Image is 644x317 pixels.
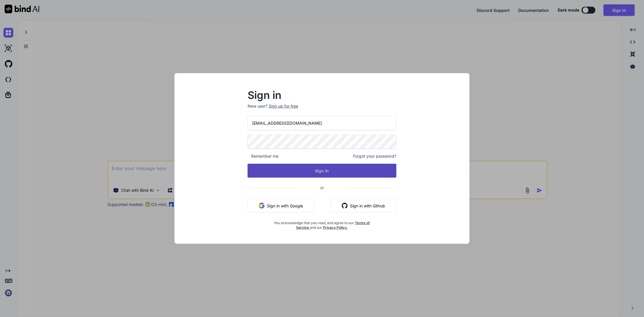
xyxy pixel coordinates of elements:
[248,91,396,100] h2: Sign in
[248,103,396,116] p: New user?
[297,180,347,195] span: or
[323,225,348,230] a: Privacy Policy.
[248,199,314,213] button: Sign in with Google
[272,217,372,230] div: You acknowledge that you read, and agree to our and our
[269,103,298,109] div: Sign up for free
[342,203,348,209] img: github
[248,116,396,130] input: Login or Email
[248,153,279,159] span: Remember me
[248,164,396,178] button: Sign In
[296,221,370,230] a: Terms of Service
[331,199,396,213] button: Sign in with Github
[259,203,265,209] img: google
[353,153,396,159] span: Forgot your password?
